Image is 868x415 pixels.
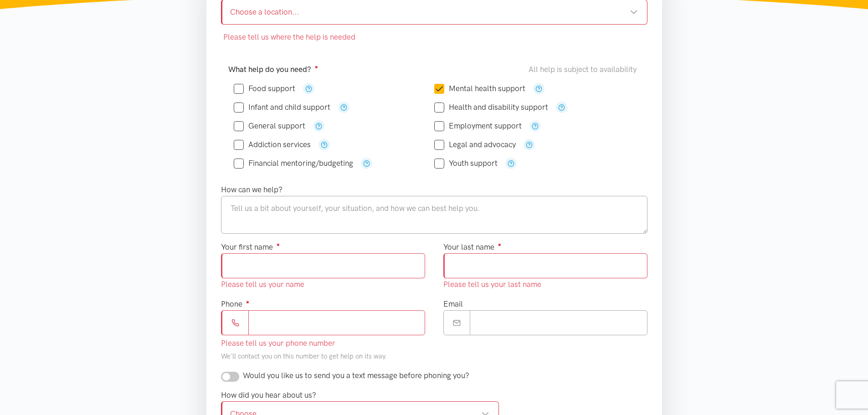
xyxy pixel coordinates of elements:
[248,310,425,335] input: Phone number
[221,241,280,253] label: Your first name
[234,122,305,130] label: General support
[221,298,250,310] label: Phone
[443,298,463,310] label: Email
[221,389,316,401] label: How did you hear about us?
[443,241,502,253] label: Your last name
[443,278,647,291] div: Please tell us your last name
[434,122,522,130] label: Employment support
[221,352,387,360] small: We'll contact you on this number to get help on its way.
[221,31,355,43] span: Please tell us where the help is needed
[498,241,502,248] sup: ●
[434,141,516,149] label: Legal and advocacy
[315,63,318,70] sup: ●
[470,310,647,335] input: Email
[228,63,318,76] label: What help do you need?
[434,159,498,167] label: Youth support
[230,6,638,18] div: Choose a location...
[234,103,330,111] label: Infant and child support
[221,184,282,196] label: How can we help?
[221,337,425,349] div: Please tell us your phone number
[221,278,425,291] div: Please tell us your name
[243,371,469,380] span: Would you like us to send you a text message before phoning you?
[529,63,640,76] div: All help is subject to availability
[434,103,548,111] label: Health and disability support
[277,241,280,248] sup: ●
[234,85,295,92] label: Food support
[434,85,525,92] label: Mental health support
[246,298,250,305] sup: ●
[234,141,311,149] label: Addiction services
[234,159,353,167] label: Financial mentoring/budgeting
